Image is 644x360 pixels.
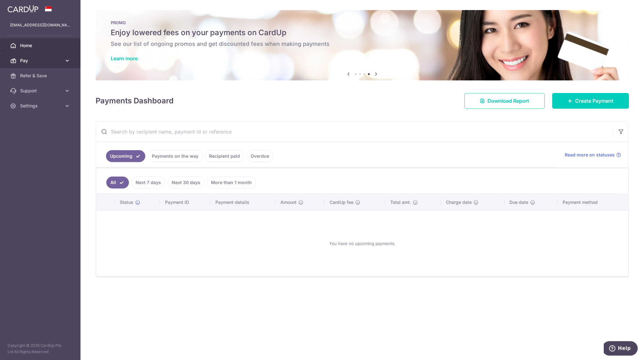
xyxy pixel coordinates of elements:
[565,152,621,158] a: Read more on statuses
[96,95,174,106] h4: Payments Dashboard
[10,22,70,28] p: [EMAIL_ADDRESS][DOMAIN_NAME]
[565,152,615,158] span: Read more on statuses
[552,93,629,109] a: Create Payment
[160,194,210,210] th: Payment ID
[8,5,38,13] img: CardUp
[207,177,256,188] a: More than 1 month
[111,55,138,62] a: Learn more
[20,57,62,64] span: Pay
[20,88,62,94] span: Support
[280,199,297,205] span: Amount
[168,177,204,188] a: Next 30 days
[20,42,62,49] span: Home
[247,150,273,162] a: Overdue
[509,199,528,205] span: Due date
[575,97,613,105] span: Create Payment
[205,150,244,162] a: Recipient paid
[96,10,629,80] img: Latest Promos banner
[464,93,545,109] a: Download Report
[210,194,275,210] th: Payment details
[446,199,472,205] span: Charge date
[111,28,614,38] h5: Enjoy lowered fees on your payments on CardUp
[330,199,353,205] span: CardUp fee
[487,97,529,105] span: Download Report
[604,341,638,357] iframe: Opens a widget where you can find more information
[20,103,62,109] span: Settings
[120,199,133,205] span: Status
[558,194,628,210] th: Payment method
[104,216,621,271] div: You have no upcoming payments.
[111,40,614,48] h6: See our list of ongoing promos and get discounted fees when making payments
[106,177,129,188] a: All
[148,150,203,162] a: Payments on the way
[131,177,165,188] a: Next 7 days
[106,150,145,162] a: Upcoming
[111,20,614,25] p: PROMO
[20,73,62,79] span: Refer & Save
[390,199,411,205] span: Total amt.
[96,122,613,142] input: Search by recipient name, payment id or reference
